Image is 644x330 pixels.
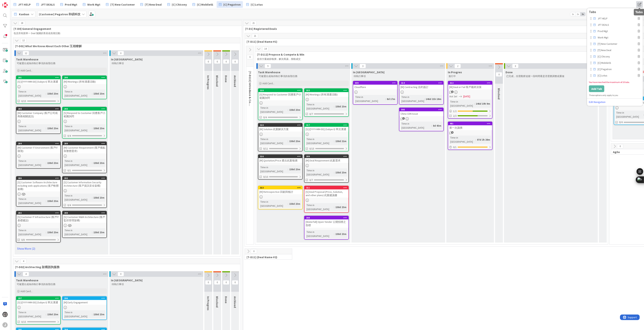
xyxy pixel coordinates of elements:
[23,51,29,55] span: 12
[258,189,302,194] div: [M] Retrospective 回顧與檢討
[449,100,474,108] div: Time in [GEOGRAPHIC_DATA]
[401,122,431,130] div: Time in [GEOGRAPHIC_DATA]
[63,300,106,305] div: [M] Early Engagement
[62,76,107,99] a: 290[M] Meetings (所有溝通活動)Time in [GEOGRAPHIC_DATA]:158d 23m
[258,186,303,209] a: 313[M] Retrospective 回顧與檢討Time in [GEOGRAPHIC_DATA]:158d 23m
[258,123,303,151] a: 310[M] Solution 此案解決方案Time in [GEOGRAPHIC_DATA]:158d 23m0/11
[570,12,575,16] span: 1x
[16,107,60,119] div: 283[M] Customer Company (客戶公司或商務相關資訊)
[399,85,443,89] div: [M] Contracting 合約簽訂
[288,167,301,171] div: 158d 23m
[19,12,29,16] span: Kanban
[306,168,334,177] div: Time in [GEOGRAPHIC_DATA]
[399,81,444,105] a: 314[M] Contracting 合約簽訂Time in [GEOGRAPHIC_DATA]:146d 21h 18m
[589,10,641,14] div: Tabs
[64,142,106,145] div: 289
[64,76,106,79] div: 290
[15,44,236,48] span: [T-D01] What We Know About Each Other 互相瞭解
[20,38,27,43] span: 12
[262,82,274,85] span: Add Card...
[104,1,137,8] a: [T] New Customer
[399,108,444,131] a: 598China CDN IssueTime in [GEOGRAPHIC_DATA]:8d 43m
[309,178,313,182] span: 0/7
[46,161,59,165] div: 158d 23m
[92,196,93,200] span: :
[449,136,476,144] div: Time in [GEOGRAPHIC_DATA]
[258,88,303,120] a: 318[S] Respond to Customer 回應客戶小範圍詢問Time in [GEOGRAPHIC_DATA]:158d 23m0/4
[263,115,267,119] span: 0/4
[451,131,454,134] span: 4
[399,108,443,111] div: 598
[597,41,637,46] span: [T] New Customer
[252,34,258,38] span: 21
[16,211,60,215] div: 282
[575,12,580,16] span: 2x
[288,202,288,206] span: :
[64,159,92,167] div: Time in [GEOGRAPHIC_DATA]
[305,127,348,132] div: [S] ([YYYY-MM-DD] (Subject) 單次溝通
[448,125,492,130] div: 第一次議價
[16,215,60,223] div: [S] Customer IT Infrastructure (客戶IT基礎建設)
[354,95,385,103] div: Time in [GEOGRAPHIC_DATA]
[46,199,46,203] span: :
[475,102,491,106] div: 146d 19h 9m
[16,76,61,104] a: 291[S] ([YYYY-MM-DD] (Subject) 單次溝通Time in [GEOGRAPHIC_DATA]:158d 23m0/15
[16,111,60,119] div: [M] Customer Company (客戶公司或商務相關資訊)
[305,189,348,198] div: [S] Deal Proposal (Price, Solution, and other plans) 此案建議書
[288,167,288,171] span: :
[597,34,637,40] span: Work Mgt
[334,205,334,209] span: :
[399,111,443,116] div: China CDN Issue
[448,145,492,150] div: 0/1
[46,230,59,234] div: 158d 23m
[306,155,348,158] div: 309
[16,297,60,305] div: 297[S] ([YYYY-MM-DD] (Subject) 單次溝通
[46,199,59,203] div: 158d 23m
[353,85,397,89] div: Cloudflare
[353,81,397,85] div: 599
[64,124,92,132] div: Time in [GEOGRAPHIC_DATA]
[16,142,60,145] div: 284
[305,155,348,158] div: 309
[288,202,301,206] div: 158d 23m
[263,147,268,151] span: 0/11
[448,122,492,125] div: 481
[597,28,637,34] span: Prod Mgt
[334,232,347,236] div: 158d 23m
[16,177,60,191] div: 286[S] Customer Software Architecture including web applications (客戶軟體架構)
[258,186,302,189] div: 313
[17,310,46,318] div: Time in [GEOGRAPHIC_DATA]
[16,142,60,153] div: 284[M] Customer IT Environment (客戶IT環境)
[58,1,79,8] a: Prod Mgt
[450,122,492,125] div: 481
[476,138,476,142] span: :
[263,175,268,179] span: 0/10
[16,296,61,325] a: 297[S] ([YYYY-MM-DD] (Subject) 單次溝通Time in [GEOGRAPHIC_DATA]:158d 23m0/15
[306,230,334,238] div: Time in [GEOGRAPHIC_DATA]
[244,1,265,8] a: [C] Lotus
[463,95,470,98] span: [DATE]
[589,100,641,104] a: Edit Navigation
[63,107,106,119] div: 293[S] Respond to Customer 回應客戶小範圍詢問
[476,138,491,142] div: 87d 2h 28m
[93,126,105,130] div: 158d 23m
[18,76,60,79] div: 291
[2,2,8,8] img: Visit kanbanzone.com
[305,155,348,163] div: 309[M] Deal Requirement 此案需求
[16,211,61,243] a: 282[S] Customer IT Infrastructure (客戶IT基礎建設)Time in [GEOGRAPHIC_DATA]:158d 23m0/8
[8,1,17,5] span: Support
[63,177,106,180] div: 292
[258,92,302,100] div: [S] Respond to Customer 回應客戶小範圍詢問
[250,21,257,25] span: 21
[217,1,243,8] a: [C] Pegatron
[386,97,396,101] div: 8d 17m
[306,124,348,126] div: 317
[18,142,60,145] div: 284
[580,12,585,16] span: 3x
[304,88,349,117] a: 315[M] Meetings (所有溝通活動)Time in [GEOGRAPHIC_DATA]:158d 23m0/7
[258,186,302,194] div: 313[M] Retrospective 回顧與檢討
[11,1,33,8] a: JFT HELP
[63,79,106,84] div: [M] Meetings (所有溝通活動)
[21,99,26,103] span: 0/15
[16,246,107,252] a: Show More (2)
